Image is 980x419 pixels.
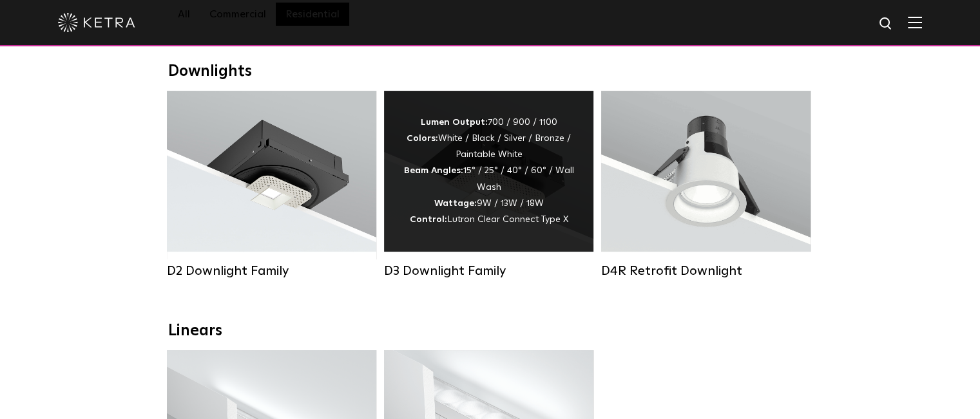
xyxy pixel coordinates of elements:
[908,16,922,28] img: Hamburger%20Nav.svg
[601,91,811,279] a: D4R Retrofit Downlight Lumen Output:800Colors:White / BlackBeam Angles:15° / 25° / 40° / 60°Watta...
[168,62,812,81] div: Downlights
[404,166,463,175] strong: Beam Angles:
[384,263,593,279] div: D3 Downlight Family
[168,322,812,340] div: Linears
[447,215,568,224] span: Lutron Clear Connect Type X
[58,13,135,32] img: ketra-logo-2019-white
[410,215,447,224] strong: Control:
[167,263,376,279] div: D2 Downlight Family
[434,199,477,208] strong: Wattage:
[878,16,894,32] img: search icon
[384,91,593,279] a: D3 Downlight Family Lumen Output:700 / 900 / 1100Colors:White / Black / Silver / Bronze / Paintab...
[421,118,488,127] strong: Lumen Output:
[407,134,438,143] strong: Colors:
[601,263,811,279] div: D4R Retrofit Downlight
[403,115,574,228] div: 700 / 900 / 1100 White / Black / Silver / Bronze / Paintable White 15° / 25° / 40° / 60° / Wall W...
[167,91,376,279] a: D2 Downlight Family Lumen Output:1200Colors:White / Black / Gloss Black / Silver / Bronze / Silve...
